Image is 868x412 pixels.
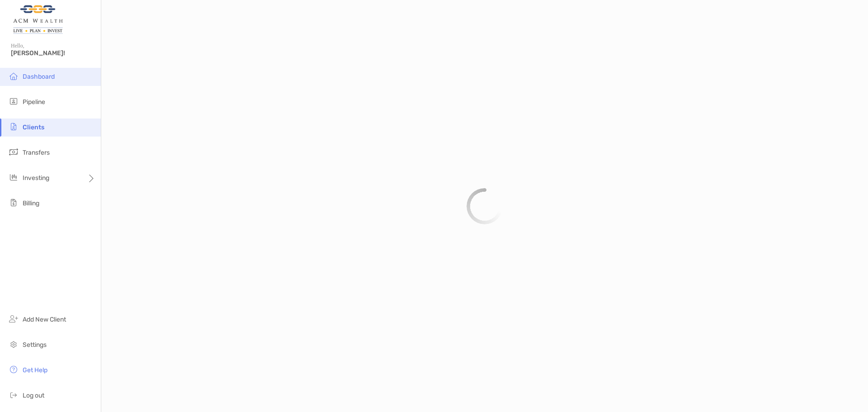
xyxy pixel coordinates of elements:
span: Billing [23,199,39,207]
img: dashboard icon [8,71,19,81]
span: Clients [23,123,44,131]
img: Zoe Logo [11,4,65,36]
span: Transfers [23,149,50,156]
span: Get Help [23,366,47,374]
span: Settings [23,341,47,349]
span: Investing [23,174,49,182]
span: Dashboard [23,73,55,81]
span: Pipeline [23,98,45,106]
span: Log out [23,392,44,399]
span: Add New Client [23,316,66,323]
img: get-help icon [8,364,19,375]
span: [PERSON_NAME]! [11,49,95,57]
img: transfers icon [8,147,19,157]
img: add_new_client icon [8,313,19,324]
img: billing icon [8,197,19,208]
img: settings icon [8,339,19,350]
img: clients icon [8,121,19,132]
img: pipeline icon [8,96,19,107]
img: investing icon [8,172,19,183]
img: logout icon [8,389,19,400]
